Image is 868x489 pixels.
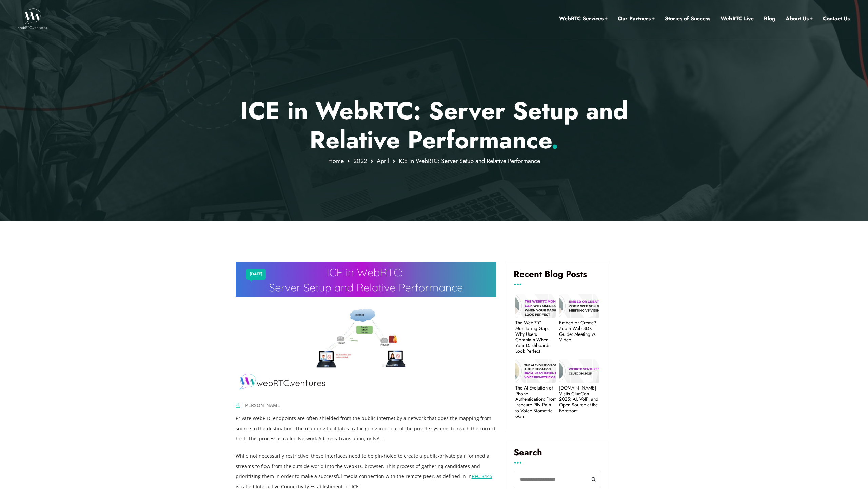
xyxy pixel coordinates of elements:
a: Blog [764,14,775,23]
a: April [377,157,389,165]
p: ICE in WebRTC: Server Setup and Relative Performance [236,96,633,155]
a: Embed or Create? Zoom Web SDK Guide: Meeting vs Video [559,320,599,343]
label: Search [514,447,601,463]
a: WebRTC Live [721,14,754,23]
a: The WebRTC Monitoring Gap: Why Users Complain When Your Dashboards Look Perfect [515,320,556,354]
a: Stories of Success [665,14,710,23]
span: . [551,122,559,158]
a: About Us [786,14,813,23]
img: WebRTC.ventures [18,8,47,29]
a: The AI Evolution of Phone Authentication: From Insecure PIN Pain to Voice Biometric Gain [515,385,556,419]
h4: Recent Blog Posts [514,269,601,285]
a: [DATE] [250,270,262,279]
a: WebRTC Services [559,14,608,23]
a: [DOMAIN_NAME] Visits ClueCon 2025: AI, VoIP, and Open Source at the Forefront [559,385,599,414]
a: Contact Us [823,14,850,23]
button: Search [586,471,601,488]
a: Home [328,157,344,165]
a: Our Partners [618,14,655,23]
a: [PERSON_NAME] [243,402,282,409]
span: ICE in WebRTC: Server Setup and Relative Performance [399,157,540,165]
p: Private WebRTC endpoints are often shielded from the public internet by a network that does the m... [236,413,497,444]
a: RFC 8445 [472,473,492,479]
a: 2022 [353,157,367,165]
